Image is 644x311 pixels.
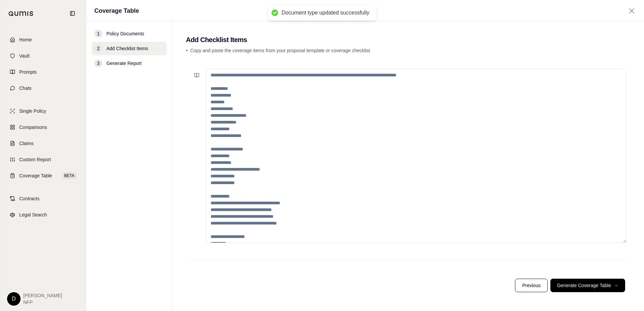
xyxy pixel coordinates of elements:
[19,69,37,75] span: Prompts
[4,152,82,167] a: Custom Report
[8,11,34,16] img: Qumis Logo
[19,108,46,114] span: Single Policy
[106,45,148,52] span: Add Checklist Items
[186,35,631,44] h2: Add Checklist Items
[19,156,51,163] span: Custom Report
[4,48,82,63] a: Vault
[4,65,82,79] a: Prompts
[94,6,139,15] h1: Coverage Table
[4,81,82,96] a: Chats
[106,60,141,67] span: Generate Report
[614,282,618,289] span: →
[4,168,82,183] a: Coverage TableBETA
[94,30,102,38] div: 1
[19,36,32,43] span: Home
[186,48,188,53] span: •
[19,172,52,179] span: Coverage Table
[23,292,62,299] span: [PERSON_NAME]
[515,279,547,292] button: Previous
[19,53,30,59] span: Vault
[94,59,102,67] div: 3
[19,211,47,218] span: Legal Search
[106,30,144,37] span: Policy Documents
[23,299,62,306] span: NFP
[190,48,370,53] span: Copy and paste the coverage items from your proposal template or coverage checklist
[7,292,21,306] div: D
[4,32,82,47] a: Home
[4,120,82,135] a: Comparisons
[94,44,102,53] div: 2
[4,136,82,151] a: Claims
[19,124,47,131] span: Comparisons
[19,140,34,147] span: Claims
[4,207,82,222] a: Legal Search
[282,9,369,16] div: Document type updated successfully
[19,195,39,202] span: Contracts
[62,172,76,179] span: BETA
[4,104,82,118] a: Single Policy
[4,191,82,206] a: Contracts
[67,8,78,19] button: Collapse sidebar
[550,279,625,292] button: Generate Coverage Table→
[19,85,32,92] span: Chats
